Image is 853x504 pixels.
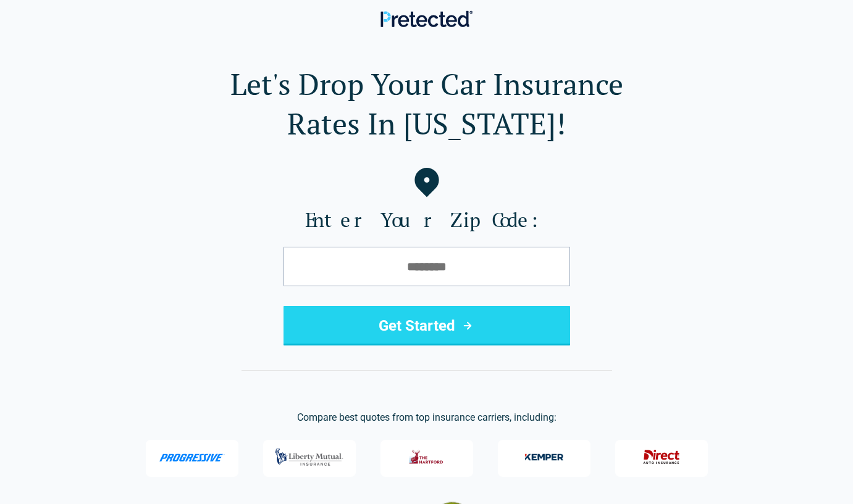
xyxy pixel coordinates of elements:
img: Pretected [380,10,473,27]
button: Get Started [284,306,570,345]
h1: Let's Drop Your Car Insurance Rates In [US_STATE]! [20,64,833,143]
img: Kemper [519,444,569,470]
label: Enter Your Zip Code: [20,207,833,232]
img: The Hartford [402,444,452,470]
img: Direct General [637,444,686,470]
p: Compare best quotes from top insurance carriers, including: [20,410,833,425]
img: Liberty Mutual [272,442,347,472]
img: Progressive [159,453,225,462]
